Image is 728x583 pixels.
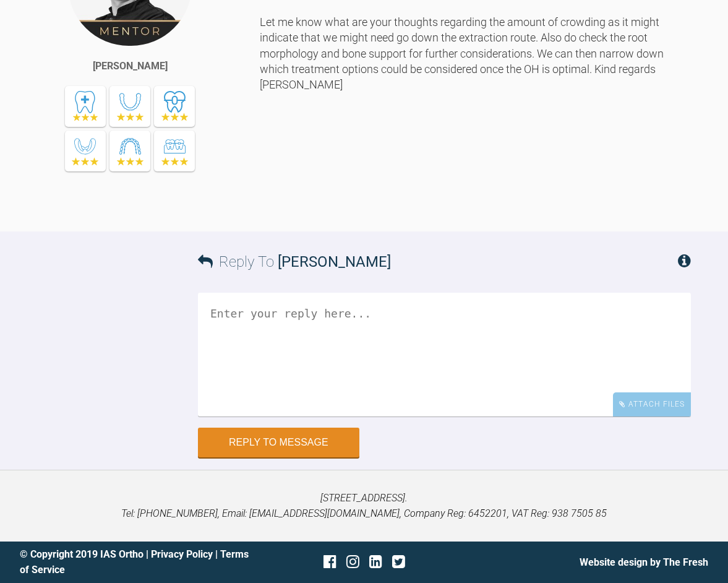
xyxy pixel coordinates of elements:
span: [PERSON_NAME] [278,253,391,270]
div: © Copyright 2019 IAS Ortho | | [20,546,249,578]
a: Privacy Policy [151,548,213,560]
div: Attach Files [613,392,691,417]
button: Reply to Message [198,428,359,457]
p: [STREET_ADDRESS]. Tel: [PHONE_NUMBER], Email: [EMAIL_ADDRESS][DOMAIN_NAME], Company Reg: 6452201,... [20,490,708,522]
h3: Reply To [198,250,391,274]
div: [PERSON_NAME] [93,58,168,74]
a: Website design by The Fresh [580,556,708,568]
